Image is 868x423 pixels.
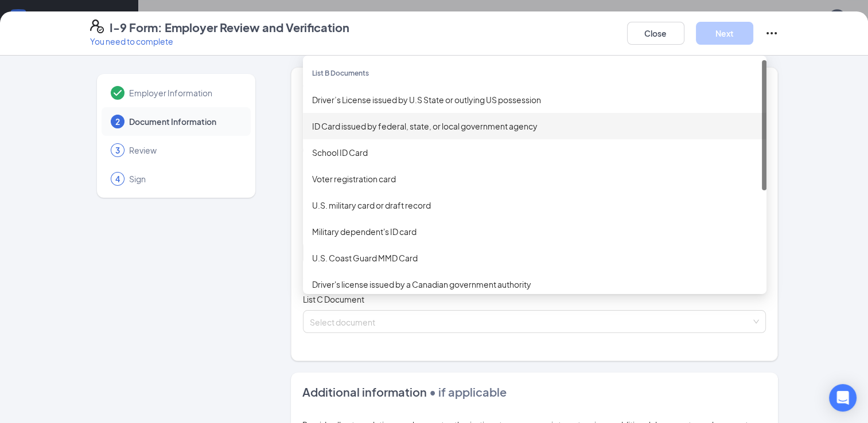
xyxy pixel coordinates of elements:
[90,36,349,47] p: You need to complete
[696,22,753,45] button: Next
[765,26,779,40] svg: Ellipses
[129,173,239,185] span: Sign
[312,278,757,291] div: Driver's license issued by a Canadian government authority
[302,385,427,399] span: Additional information
[129,144,239,156] span: Review
[115,144,120,156] span: 3
[110,19,349,36] h4: I-9 Form: Employer Review and Verification
[427,385,507,399] span: • if applicable
[312,199,757,211] div: U.S. military card or draft record
[115,173,120,185] span: 4
[115,116,120,127] span: 2
[312,252,757,264] div: U.S. Coast Guard MMD Card
[312,173,757,185] div: Voter registration card
[312,69,369,77] span: List B Documents
[312,120,757,132] div: ID Card issued by federal, state, or local government agency
[829,384,857,412] div: Open Intercom Messenger
[303,294,364,304] span: List C Document
[627,22,684,45] button: Close
[312,225,757,238] div: Military dependent's ID card
[312,146,757,159] div: School ID Card
[129,116,239,127] span: Document Information
[312,93,757,106] div: Driver’s License issued by U.S State or outlying US possession
[90,19,104,33] svg: FormI9EVerifyIcon
[129,87,239,99] span: Employer Information
[111,86,124,100] svg: Checkmark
